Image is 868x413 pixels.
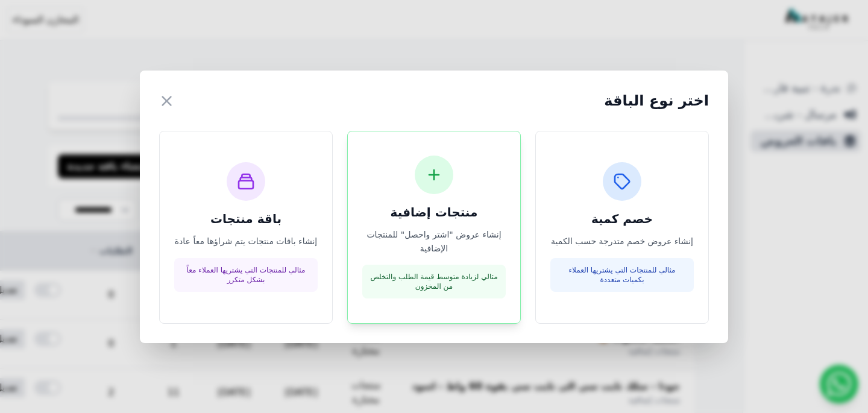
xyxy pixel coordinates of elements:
[181,265,310,285] p: مثالي للمنتجات التي يشتريها العملاء معاً بشكل متكرر
[370,272,498,291] p: مثالي لزيادة متوسط قيمة الطلب والتخلص من المخزون
[159,90,174,112] button: ×
[550,210,694,227] h3: خصم كمية
[604,91,709,110] h2: اختر نوع الباقة
[550,235,694,248] p: إنشاء عروض خصم متدرجة حسب الكمية
[362,204,506,221] h3: منتجات إضافية
[174,210,318,227] h3: باقة منتجات
[174,235,318,248] p: إنشاء باقات منتجات يتم شراؤها معاً عادة
[558,265,687,285] p: مثالي للمنتجات التي يشتريها العملاء بكميات متعددة
[362,228,506,256] p: إنشاء عروض "اشتر واحصل" للمنتجات الإضافية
